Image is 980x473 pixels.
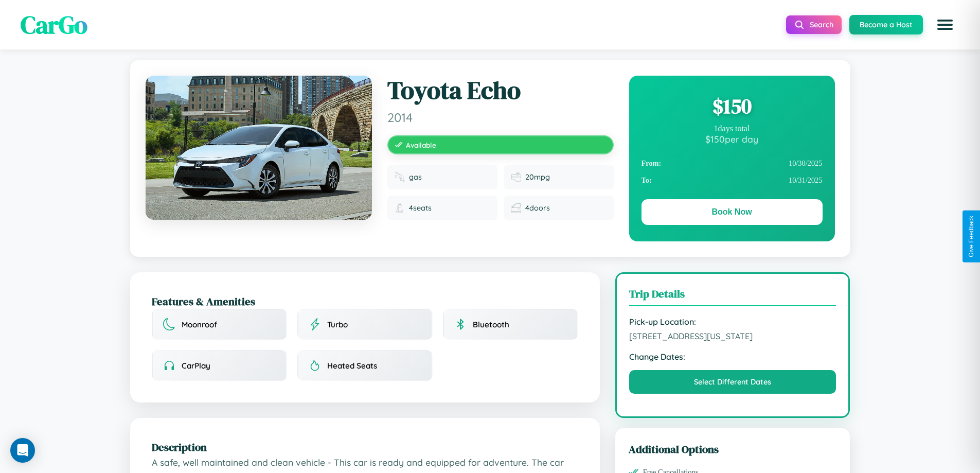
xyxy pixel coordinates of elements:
[152,440,578,454] h2: Description
[511,203,521,213] img: Doors
[409,203,432,213] span: 4 seats
[629,331,836,341] span: [STREET_ADDRESS][US_STATE]
[182,320,217,329] span: Moonroof
[629,317,836,327] strong: Pick-up Location:
[387,110,614,125] span: 2014
[327,361,377,371] span: Heated Seats
[786,15,842,34] button: Search
[968,216,975,257] div: Give Feedback
[387,76,614,106] h1: Toyota Echo
[409,172,422,182] span: gas
[152,294,578,309] h2: Features & Amenities
[525,172,550,182] span: 20 mpg
[642,155,823,172] div: 10 / 30 / 2025
[642,159,662,168] strong: From:
[146,76,372,220] img: Toyota Echo 2014
[21,8,87,42] span: CarGo
[642,92,823,120] div: $ 150
[931,10,959,39] button: Open menu
[642,172,823,189] div: 10 / 31 / 2025
[642,176,652,185] strong: To:
[642,124,823,133] div: 1 days total
[849,15,923,34] button: Become a Host
[629,370,836,394] button: Select Different Dates
[511,172,521,182] img: Fuel efficiency
[182,361,210,371] span: CarPlay
[406,141,436,149] span: Available
[327,320,348,329] span: Turbo
[629,352,836,362] strong: Change Dates:
[525,203,550,213] span: 4 doors
[473,320,509,329] span: Bluetooth
[629,286,836,306] h3: Trip Details
[642,133,823,145] div: $ 150 per day
[395,172,405,182] img: Fuel type
[10,438,35,463] div: Open Intercom Messenger
[810,20,833,29] span: Search
[629,442,837,457] h3: Additional Options
[642,199,823,225] button: Book Now
[395,203,405,213] img: Seats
